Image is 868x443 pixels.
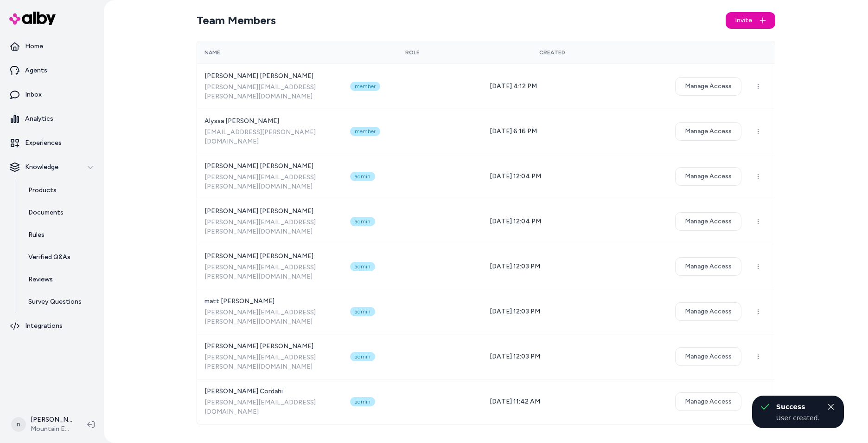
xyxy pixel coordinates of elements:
[490,172,541,180] span: [DATE] 12:04 PM
[675,347,741,366] button: Manage Access
[25,42,43,51] p: Home
[197,13,276,28] h2: Team Members
[28,186,57,195] p: Products
[490,49,614,56] div: Created
[490,82,537,90] span: [DATE] 4:12 PM
[204,342,335,351] span: [PERSON_NAME] [PERSON_NAME]
[4,315,100,337] a: Integrations
[350,172,375,181] div: admin
[204,117,335,126] span: Alyssa [PERSON_NAME]
[25,114,53,124] p: Analytics
[490,307,540,315] span: [DATE] 12:03 PM
[31,415,72,424] p: [PERSON_NAME]
[9,12,56,25] img: alby Logo
[25,66,47,75] p: Agents
[4,84,100,106] a: Inbox
[4,108,100,130] a: Analytics
[19,202,100,224] a: Documents
[28,253,70,262] p: Verified Q&As
[490,397,540,405] span: [DATE] 11:42 AM
[350,127,380,136] div: member
[675,392,741,411] button: Manage Access
[490,217,541,225] span: [DATE] 12:04 PM
[204,162,335,171] span: [PERSON_NAME] [PERSON_NAME]
[675,302,741,321] button: Manage Access
[4,22,135,37] h5: Bazaarvoice Analytics content is not detected on this page.
[675,122,741,141] button: Manage Access
[4,59,100,82] a: Agents
[28,230,45,240] p: Rules
[204,83,335,101] span: [PERSON_NAME][EMAIL_ADDRESS][PERSON_NAME][DOMAIN_NAME]
[31,424,72,434] span: Mountain Equipment Company
[204,207,335,216] span: [PERSON_NAME] [PERSON_NAME]
[19,179,100,202] a: Products
[204,353,335,371] span: [PERSON_NAME][EMAIL_ADDRESS][PERSON_NAME][DOMAIN_NAME]
[350,352,375,361] div: admin
[19,246,100,268] a: Verified Q&As
[204,297,335,306] span: matt [PERSON_NAME]
[350,397,375,406] div: admin
[28,208,64,217] p: Documents
[204,252,335,261] span: [PERSON_NAME] [PERSON_NAME]
[204,49,335,56] div: Name
[28,297,82,306] p: Survey Questions
[4,35,100,58] a: Home
[19,268,100,291] a: Reviews
[350,82,380,91] div: member
[25,90,42,99] p: Inbox
[204,72,335,81] span: [PERSON_NAME] [PERSON_NAME]
[28,275,53,284] p: Reviews
[6,410,80,439] button: n[PERSON_NAME]Mountain Equipment Company
[204,398,335,417] span: [PERSON_NAME][EMAIL_ADDRESS][DOMAIN_NAME]
[776,401,820,412] div: Success
[25,321,63,331] p: Integrations
[675,167,741,186] button: Manage Access
[25,163,58,172] p: Knowledge
[4,156,100,178] button: Knowledge
[490,262,540,270] span: [DATE] 12:03 PM
[675,257,741,276] button: Manage Access
[204,308,335,326] span: [PERSON_NAME][EMAIL_ADDRESS][PERSON_NAME][DOMAIN_NAME]
[204,128,335,146] span: [EMAIL_ADDRESS][PERSON_NAME][DOMAIN_NAME]
[350,217,375,226] div: admin
[11,417,26,432] span: n
[204,218,335,236] span: [PERSON_NAME][EMAIL_ADDRESS][PERSON_NAME][DOMAIN_NAME]
[675,212,741,231] button: Manage Access
[350,307,375,316] div: admin
[735,16,752,25] span: Invite
[204,387,335,396] span: [PERSON_NAME] Cordahi
[350,262,375,271] div: admin
[19,291,100,313] a: Survey Questions
[726,12,775,29] button: Invite
[25,138,62,148] p: Experiences
[4,52,57,60] a: Enable Validation
[490,127,537,135] span: [DATE] 6:16 PM
[4,4,135,12] p: Analytics Inspector 1.7.0
[4,132,100,154] a: Experiences
[675,77,741,96] button: Manage Access
[204,263,335,281] span: [PERSON_NAME][EMAIL_ADDRESS][PERSON_NAME][DOMAIN_NAME]
[490,352,540,360] span: [DATE] 12:03 PM
[204,173,335,191] span: [PERSON_NAME][EMAIL_ADDRESS][PERSON_NAME][DOMAIN_NAME]
[4,52,57,60] abbr: Enabling validation will send analytics events to the Bazaarvoice validation service. If an event...
[776,413,820,423] div: User created.
[19,224,100,246] a: Rules
[350,49,475,56] div: Role
[825,401,836,412] button: Close toast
